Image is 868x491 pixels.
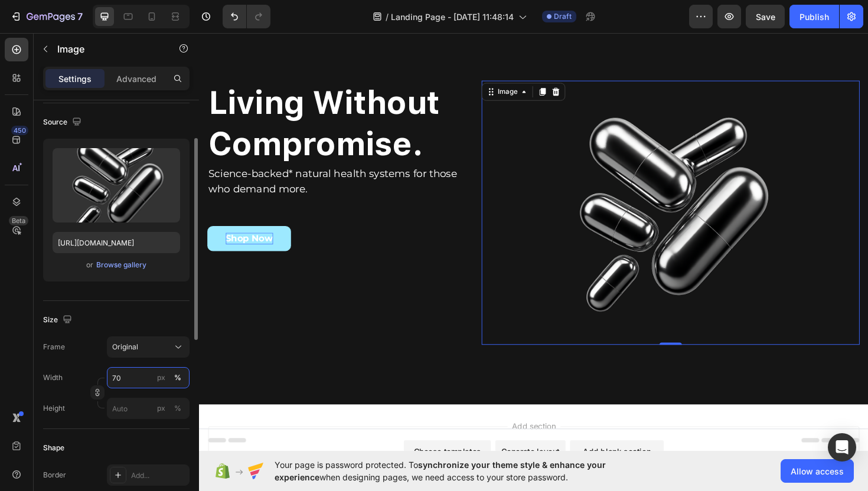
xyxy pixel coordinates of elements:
[171,371,185,385] button: px
[223,5,270,28] div: Undo/Redo
[275,459,652,483] span: Your page is password protected. To when designing pages, we need access to your store password.
[154,401,168,415] button: %
[171,401,185,415] button: px
[781,459,854,483] button: Allow access
[756,12,775,22] span: Save
[314,58,340,68] div: Image
[199,32,868,452] iframe: Design area
[554,11,572,22] span: Draft
[157,372,165,383] div: px
[360,51,639,331] img: gempages_586112806957351627-0f1fa727-dba0-4fe4-86c1-c8e9ecba1617.png
[43,342,65,352] label: Frame
[391,11,514,23] span: Landing Page - [DATE] 11:48:14
[828,433,856,461] div: Open Intercom Messenger
[96,260,146,270] div: Browse gallery
[386,11,389,23] span: /
[116,73,156,85] p: Advanced
[43,114,84,130] div: Source
[131,470,187,481] div: Add...
[107,336,190,358] button: Original
[107,367,190,388] input: px%
[112,342,138,352] span: Original
[154,371,168,385] button: %
[791,465,844,477] span: Allow access
[58,73,92,85] p: Settings
[43,470,66,480] div: Border
[43,312,74,328] div: Size
[9,216,28,225] div: Beta
[5,5,88,28] button: 7
[96,259,147,271] button: Browse gallery
[53,232,180,253] input: https://example.com/image.jpg
[107,398,190,419] input: px%
[43,372,63,383] label: Width
[57,42,158,56] p: Image
[11,126,28,135] div: 450
[86,258,93,272] span: or
[174,403,181,414] div: %
[789,5,839,28] button: Publish
[800,11,829,23] div: Publish
[77,9,83,24] p: 7
[275,460,606,482] span: synchronize your theme style & enhance your experience
[327,411,383,424] span: Add section
[746,5,785,28] button: Save
[53,148,180,222] img: preview-image
[43,443,64,453] div: Shape
[174,372,181,383] div: %
[157,403,165,414] div: px
[43,403,65,414] label: Height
